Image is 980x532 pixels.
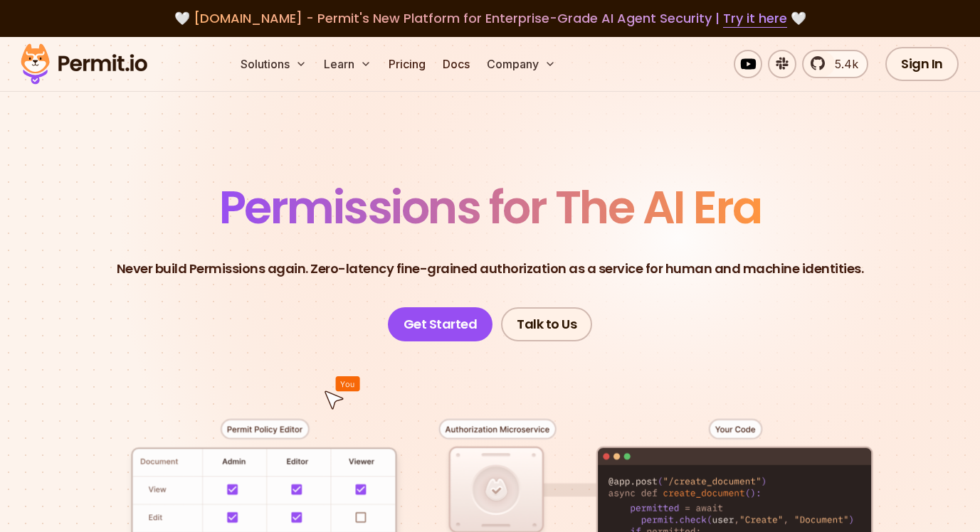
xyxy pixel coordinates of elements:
[318,50,377,78] button: Learn
[723,9,787,28] a: Try it here
[501,307,592,341] a: Talk to Us
[117,259,864,279] p: Never build Permissions again. Zero-latency fine-grained authorization as a service for human and...
[235,50,312,78] button: Solutions
[885,47,959,81] a: Sign In
[802,50,868,78] a: 5.4k
[34,9,946,28] div: 🤍 🤍
[826,55,858,73] span: 5.4k
[481,50,562,78] button: Company
[14,40,154,88] img: Permit logo
[383,50,431,78] a: Pricing
[437,50,475,78] a: Docs
[219,176,762,239] span: Permissions for The AI Era
[388,307,493,341] a: Get Started
[194,9,787,27] span: [DOMAIN_NAME] - Permit's New Platform for Enterprise-Grade AI Agent Security |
